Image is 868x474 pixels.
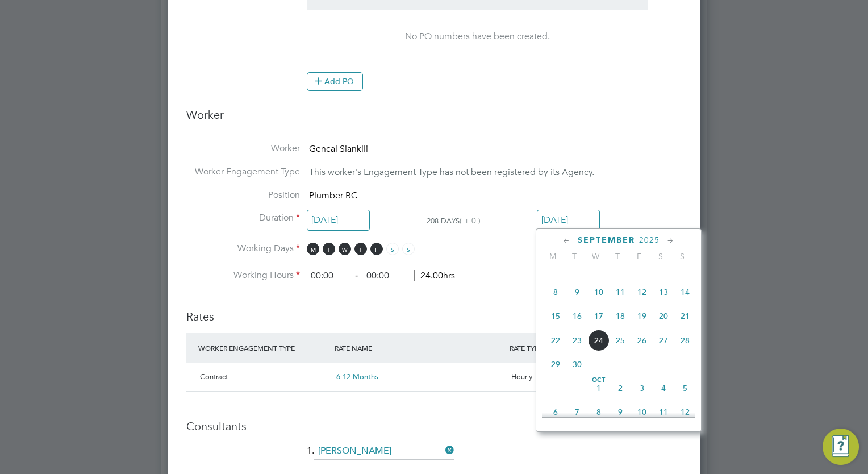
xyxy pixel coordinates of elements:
[671,251,693,261] span: S
[631,377,653,399] span: 3
[631,330,653,351] span: 26
[631,305,653,327] span: 19
[674,305,696,327] span: 21
[307,243,319,255] span: M
[186,212,300,224] label: Duration
[566,281,588,303] span: 9
[402,243,415,255] span: S
[564,251,585,261] span: T
[186,143,300,155] label: Worker
[653,377,674,399] span: 4
[578,235,635,245] span: September
[309,190,357,201] span: Plumber BC
[653,281,674,303] span: 13
[186,189,300,201] label: Position
[631,281,653,303] span: 12
[186,107,682,131] h3: Worker
[537,210,600,231] input: Select one
[318,31,636,43] div: No PO numbers have been created.
[414,270,455,281] span: 24.00hrs
[610,377,631,399] span: 2
[674,401,696,423] span: 12
[332,338,507,358] div: RATE NAME
[545,281,566,303] span: 8
[566,401,588,423] span: 7
[542,251,564,261] span: M
[186,443,682,471] li: 1.
[545,330,566,351] span: 22
[607,251,628,261] span: T
[610,401,631,423] span: 9
[186,166,300,178] label: Worker Engagement Type
[507,338,585,358] div: RATE TYPE
[309,167,594,178] span: This worker's Engagement Type has not been registered by its Agency.
[588,330,610,351] span: 24
[186,243,300,255] label: Working Days
[566,330,588,351] span: 23
[427,216,460,226] span: 208 DAYS
[610,281,631,303] span: 11
[507,367,585,386] div: Hourly
[631,401,653,423] span: 10
[195,367,332,386] div: Contract
[588,377,610,399] span: 1
[610,330,631,351] span: 25
[588,281,610,303] span: 10
[674,330,696,351] span: 28
[545,354,566,375] span: 29
[362,266,406,286] input: 17:00
[650,251,671,261] span: S
[545,401,566,423] span: 6
[460,215,481,226] span: ( + 0 )
[339,243,351,255] span: W
[195,338,332,358] div: WORKER ENGAGEMENT TYPE
[186,419,682,434] h3: Consultants
[307,266,350,286] input: 08:00
[336,372,378,381] span: 6-12 Months
[354,243,367,255] span: T
[566,354,588,375] span: 30
[370,243,383,255] span: F
[653,305,674,327] span: 20
[353,270,360,281] span: ‐
[653,401,674,423] span: 11
[307,72,363,90] button: Add PO
[610,305,631,327] span: 18
[545,305,566,327] span: 15
[386,243,399,255] span: S
[314,443,454,460] input: Search for...
[309,143,368,155] span: Gencal Siankili
[307,210,370,231] input: Select one
[588,401,610,423] span: 8
[653,330,674,351] span: 27
[639,235,660,245] span: 2025
[323,243,335,255] span: T
[628,251,650,261] span: F
[674,377,696,399] span: 5
[674,281,696,303] span: 14
[823,429,859,465] button: Engage Resource Center
[588,305,610,327] span: 17
[186,269,300,281] label: Working Hours
[585,251,607,261] span: W
[566,305,588,327] span: 16
[186,298,682,324] h3: Rates
[588,377,610,383] span: Oct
